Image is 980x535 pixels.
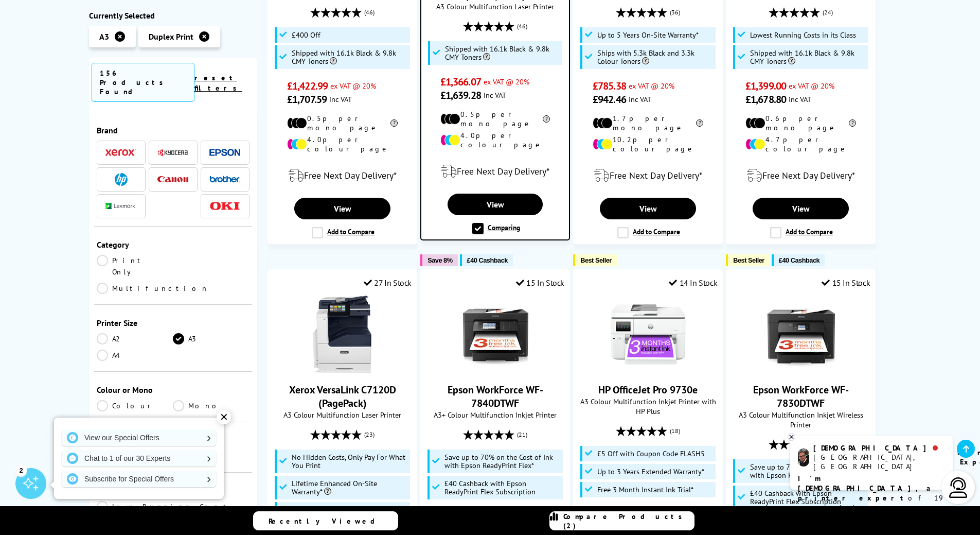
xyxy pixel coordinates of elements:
[92,63,194,102] span: 156 Products Found
[597,49,714,65] span: Ships with 5.3k Black and 3.3k Colour Toners
[292,31,320,39] span: £400 Off
[304,296,381,373] img: Xerox VersaLink C7120D (PagePack)
[579,396,717,416] span: A3 Colour Multifunction Inkjet Printer with HP Plus
[97,501,250,512] a: Low Running Cost
[593,114,703,132] li: 1.7p per mono page
[813,453,945,471] div: [GEOGRAPHIC_DATA], [GEOGRAPHIC_DATA]
[732,161,870,190] div: modal_delivery
[62,450,216,467] a: Chat to 1 of our 30 Experts
[762,296,840,373] img: Epson WorkForce WF-7830DTWF
[157,146,188,159] a: Kyocera
[610,365,687,375] a: HP OfficeJet Pro 9730e
[209,200,240,213] a: OKI
[593,135,703,153] li: 10.2p per colour page
[789,81,834,91] span: ex VAT @ 20%
[517,425,527,444] span: (21)
[798,448,809,467] img: chris-livechat.png
[798,474,934,503] b: I'm [DEMOGRAPHIC_DATA], a printer expert
[670,3,680,22] span: (36)
[798,474,945,532] p: of 19 years! Leave me a message and I'll respond ASAP
[563,512,694,530] span: Compare Products (2)
[753,383,849,410] a: Epson WorkForce WF-7830DTWF
[97,385,250,395] div: Colour or Mono
[762,365,840,375] a: Epson WorkForce WF-7830DTWF
[467,256,508,264] span: £40 Cashback
[289,383,396,410] a: Xerox VersaLink C7120D (PagePack)
[598,383,698,396] a: HP OfficeJet Pro 9730e
[97,333,173,344] a: A2
[99,31,109,42] span: A3
[745,135,856,153] li: 4.7p per colour page
[292,453,408,470] span: No Hidden Costs, Only Pay For What You Print
[173,333,250,344] a: A3
[629,81,674,91] span: ex VAT @ 20%
[149,31,193,42] span: Duplex Print
[105,203,136,210] img: Lexmark
[516,278,564,288] div: 15 In Stock
[269,516,385,526] span: Recently Viewed
[733,256,764,264] span: Best Seller
[209,146,240,159] a: Epson
[294,198,390,219] a: View
[460,254,513,266] button: £40 Cashback
[770,227,833,238] label: Add to Compare
[579,161,717,190] div: modal_delivery
[292,479,408,496] span: Lifetime Enhanced On-Site Warranty*
[597,31,699,39] span: Up to 5 Years On-Site Warranty*
[292,49,408,65] span: Shipped with 16.1k Black & 9.8k CMY Toners
[287,93,327,106] span: £1,707.59
[779,256,819,264] span: £40 Cashback
[105,146,136,159] a: Xerox
[440,131,550,149] li: 4.0p per colour page
[97,125,250,135] div: Brand
[209,173,240,186] a: Brother
[823,3,833,22] span: (24)
[173,400,250,411] a: Mono
[440,89,481,102] span: £1,639.28
[157,149,188,157] img: Kyocera
[484,77,529,87] span: ex VAT @ 20%
[330,81,376,91] span: ex VAT @ 20%
[753,198,848,219] a: View
[745,93,786,106] span: £1,678.80
[597,468,704,476] span: Up to 3 Years Extended Warranty*
[312,227,375,238] label: Add to Compare
[287,114,398,132] li: 0.5p per mono page
[517,16,527,36] span: (46)
[670,421,680,441] span: (18)
[217,410,231,424] div: ✕
[823,435,833,454] span: (15)
[484,90,506,100] span: inc VAT
[617,227,680,238] label: Add to Compare
[105,173,136,186] a: HP
[822,278,870,288] div: 15 In Stock
[97,255,173,278] a: Print Only
[427,256,452,264] span: Save 8%
[420,254,457,266] button: Save 8%
[745,79,786,93] span: £1,399.00
[273,161,412,190] div: modal_delivery
[772,254,825,266] button: £40 Cashback
[97,283,209,294] a: Multifunction
[448,383,543,410] a: Epson WorkForce WF-7840DTWF
[426,157,564,186] div: modal_delivery
[745,114,856,132] li: 0.6p per mono page
[364,425,375,444] span: (23)
[629,94,651,104] span: inc VAT
[610,296,687,373] img: HP OfficeJet Pro 9730e
[813,443,945,453] div: [DEMOGRAPHIC_DATA]
[750,489,866,506] span: £40 Cashback with Epson ReadyPrint Flex Subscription
[97,350,173,361] a: A4
[157,173,188,186] a: Canon
[440,110,550,128] li: 0.5p per mono page
[15,464,27,476] div: 2
[364,278,412,288] div: 27 In Stock
[304,365,381,375] a: Xerox VersaLink C7120D (PagePack)
[157,176,188,183] img: Canon
[732,410,870,429] span: A3 Colour Multifunction Inkjet Wireless Printer
[457,365,534,375] a: Epson WorkForce WF-7840DTWF
[287,135,398,153] li: 4.0p per colour page
[329,94,352,104] span: inc VAT
[89,10,258,21] div: Currently Selected
[472,223,520,234] label: Comparing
